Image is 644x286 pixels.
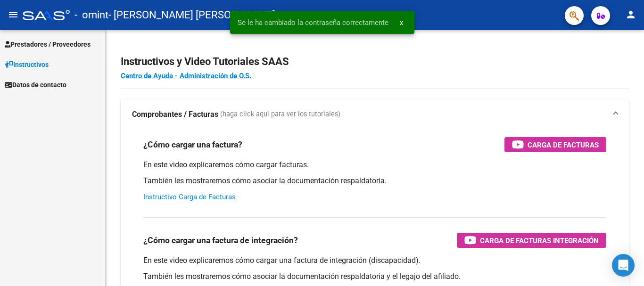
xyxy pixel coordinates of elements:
[238,18,388,27] span: Se le ha cambiado la contraseña correctamente
[132,109,218,120] strong: Comprobantes / Facturas
[625,9,636,20] mat-icon: person
[504,137,606,152] button: Carga de Facturas
[392,14,411,31] button: x
[8,9,19,20] mat-icon: menu
[143,138,242,151] h3: ¿Cómo cargar una factura?
[121,53,629,71] h2: Instructivos y Video Tutoriales SAAS
[121,99,629,130] mat-expansion-panel-header: Comprobantes / Facturas (haga click aquí para ver los tutoriales)
[612,254,635,277] div: Open Intercom Messenger
[5,39,91,49] span: Prestadores / Proveedores
[74,5,108,25] span: - omint
[5,80,66,90] span: Datos de contacto
[143,271,606,282] p: También les mostraremos cómo asociar la documentación respaldatoria y el legajo del afiliado.
[480,235,599,246] span: Carga de Facturas Integración
[121,72,251,80] a: Centro de Ayuda - Administración de O.S.
[528,139,599,151] span: Carga de Facturas
[400,18,403,27] span: x
[220,109,340,120] span: (haga click aquí para ver los tutoriales)
[143,255,606,266] p: En este video explicaremos cómo cargar una factura de integración (discapacidad).
[143,234,298,247] h3: ¿Cómo cargar una factura de integración?
[457,233,606,248] button: Carga de Facturas Integración
[5,59,49,70] span: Instructivos
[143,176,606,186] p: También les mostraremos cómo asociar la documentación respaldatoria.
[143,160,606,170] p: En este video explicaremos cómo cargar facturas.
[143,193,236,201] a: Instructivo Carga de Facturas
[108,5,275,25] span: - [PERSON_NAME] [PERSON_NAME]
